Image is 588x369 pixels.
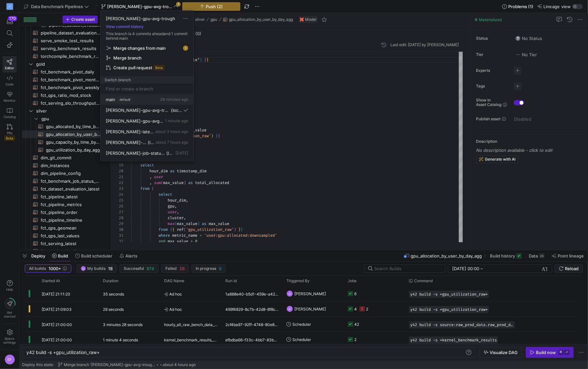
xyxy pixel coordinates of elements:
[113,46,166,51] span: Merge changes from main
[165,118,188,123] span: 1 minute ago
[113,55,142,60] span: Merge branch
[155,129,188,134] span: about 3 hours ago
[148,140,154,145] span: (local)
[106,16,175,21] span: [PERSON_NAME]-gpu-avg-trough
[103,43,191,53] button: Merge changes from main
[106,140,147,145] span: [PERSON_NAME]-smoke-most-recent
[106,108,170,113] span: [PERSON_NAME]-gpu-avg-trough
[156,140,188,145] span: about 7 hours ago
[106,86,188,91] input: Find or create a branch
[101,32,193,41] p: This branch is 4 commits ahead and 1 commit behind main
[113,65,152,70] span: Create pull request
[106,129,154,134] span: [PERSON_NAME]-latency-v-concurrency-ratio
[101,24,149,29] button: View commit history
[106,151,165,156] span: [PERSON_NAME]-job-status-benchmark-name
[171,108,182,113] span: (local)
[175,151,188,155] span: [DATE]
[118,97,132,102] span: default
[166,151,174,156] span: (local)
[154,65,164,70] span: Beta
[103,63,191,72] button: Create pull requestBeta
[103,53,191,63] button: Merge branch
[106,118,164,124] span: [PERSON_NAME]-gpu-avg-trough-silver
[160,97,188,102] span: 24 minutes ago
[106,97,115,102] span: main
